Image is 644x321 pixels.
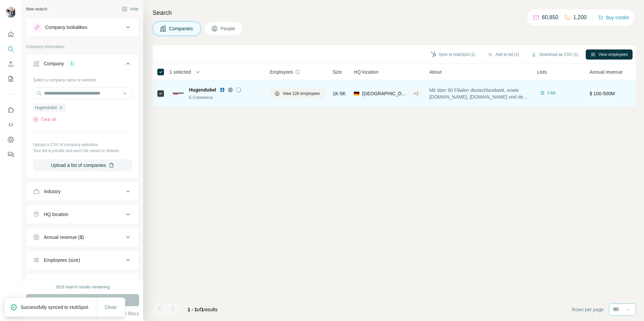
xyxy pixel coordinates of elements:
[5,104,16,116] button: Use Surfe on LinkedIn
[21,304,95,311] p: Successfully synced to HubSpot.
[56,284,110,290] div: 1818 search results remaining
[117,4,143,14] button: Hide
[169,25,194,32] span: Companies
[35,105,57,111] span: Hugendubel
[221,25,236,32] span: People
[188,307,197,312] span: 1 - 1
[429,69,442,75] span: About
[598,13,629,22] button: Buy credits
[5,7,16,17] img: Avatar
[586,49,633,60] button: View employees
[44,257,80,263] div: Employees (size)
[5,28,16,40] button: Quick start
[26,183,139,200] button: Industry
[429,87,529,100] span: Mit über 90 Filialen deutschlandweit, sowie [DOMAIN_NAME], [DOMAIN_NAME] und dem Großkundengeschä...
[613,306,619,313] p: 60
[44,60,64,67] div: Company
[33,74,132,83] div: Select a company name or website
[537,69,547,75] span: Lists
[572,306,604,313] span: Rows per page
[220,87,225,93] img: LinkedIn logo
[5,119,16,131] button: Use Surfe API
[426,49,480,60] button: Sync to HubSpot (1)
[153,8,636,17] h4: Search
[33,116,56,122] button: Clear all
[354,69,378,75] span: HQ location
[44,188,61,195] div: Industry
[5,148,16,160] button: Feedback
[483,49,524,60] button: Add to list (1)
[5,73,16,85] button: My lists
[354,90,359,97] span: 🇩🇪
[573,13,587,22] p: 1,200
[44,234,84,241] div: Annual revenue ($)
[173,92,184,95] img: Logo of Hugendubel
[26,275,139,291] button: Technologies
[5,134,16,146] button: Dashboard
[33,148,132,154] p: Your list is private and won't be saved or shared.
[542,13,558,22] p: 60,850
[197,307,201,312] span: of
[105,304,117,311] span: Close
[26,229,139,245] button: Annual revenue ($)
[26,6,47,12] div: New search
[100,301,122,313] button: Close
[26,252,139,268] button: Employees (size)
[26,206,139,222] button: HQ location
[5,58,16,70] button: Enrich CSV
[44,211,68,218] div: HQ location
[526,49,583,60] button: Download as CSV (1)
[188,307,218,312] span: results
[589,91,615,96] span: $ 100-500M
[333,90,346,97] span: 1K-5K
[547,90,555,96] span: 1 list
[33,159,132,171] button: Upload a list of companies
[26,44,139,50] p: Company information
[362,90,408,97] span: [GEOGRAPHIC_DATA], [GEOGRAPHIC_DATA]
[189,95,262,101] div: E-Commerce
[270,69,293,75] span: Employees
[26,56,139,74] button: Company1
[68,61,76,67] div: 1
[5,43,16,55] button: Search
[201,307,204,312] span: 1
[45,24,87,31] div: Company lookalikes
[283,91,320,97] span: View 126 employees
[26,19,139,35] button: Company lookalikes
[270,88,325,99] button: View 126 employees
[333,69,342,75] span: Size
[33,142,132,148] p: Upload a CSV of company websites.
[589,69,622,75] span: Annual revenue
[169,69,191,75] span: 1 selected
[189,86,216,93] span: Hugendubel
[411,91,421,97] div: + 2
